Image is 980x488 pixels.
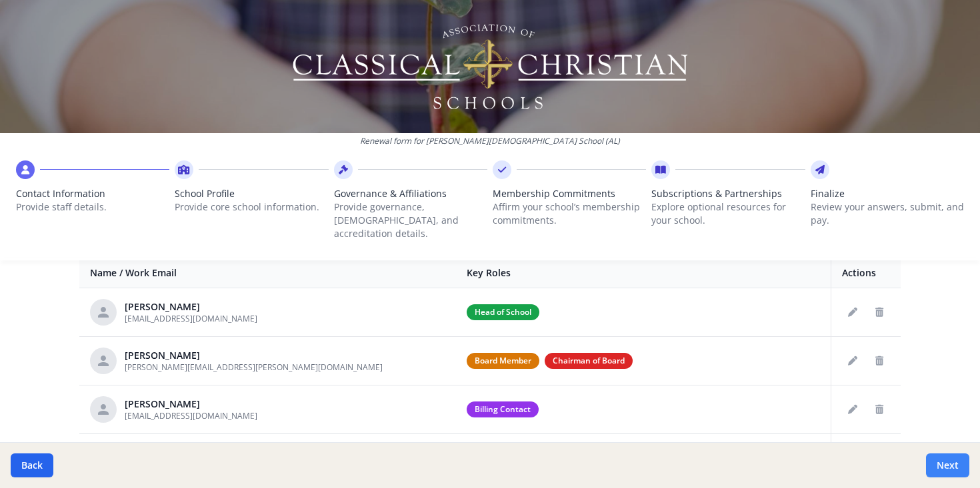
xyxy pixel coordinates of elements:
button: Next [926,453,969,477]
p: Explore optional resources for your school. [651,200,805,227]
span: Board Member [467,353,539,369]
span: Chairman of Board [545,353,633,369]
button: Back [11,453,53,477]
th: Actions [831,258,901,288]
th: Key Roles [456,258,831,288]
span: Billing Contact [467,401,539,417]
button: Delete staff [869,399,890,420]
span: [EMAIL_ADDRESS][DOMAIN_NAME] [125,313,257,324]
span: Finalize [811,187,964,200]
div: [PERSON_NAME] [125,349,383,362]
p: Affirm your school’s membership commitments. [493,200,646,227]
span: Contact Information [16,187,169,200]
span: Governance & Affiliations [334,187,487,200]
p: Review your answers, submit, and pay. [811,200,964,227]
p: Provide staff details. [16,200,169,214]
button: Edit staff [842,399,863,420]
th: Name / Work Email [79,258,456,288]
span: [PERSON_NAME][EMAIL_ADDRESS][PERSON_NAME][DOMAIN_NAME] [125,362,383,373]
span: School Profile [175,187,328,200]
button: Delete staff [869,302,890,323]
p: Provide core school information. [175,200,328,214]
div: [PERSON_NAME] [125,397,257,411]
span: Subscriptions & Partnerships [651,187,805,200]
span: Head of School [467,304,539,320]
span: Membership Commitments [493,187,646,200]
p: Provide governance, [DEMOGRAPHIC_DATA], and accreditation details. [334,200,487,240]
div: [PERSON_NAME] [125,300,257,314]
button: Delete staff [869,350,890,371]
span: [EMAIL_ADDRESS][DOMAIN_NAME] [125,410,257,421]
button: Edit staff [842,302,863,323]
button: Edit staff [842,350,863,371]
img: Logo [291,20,690,113]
